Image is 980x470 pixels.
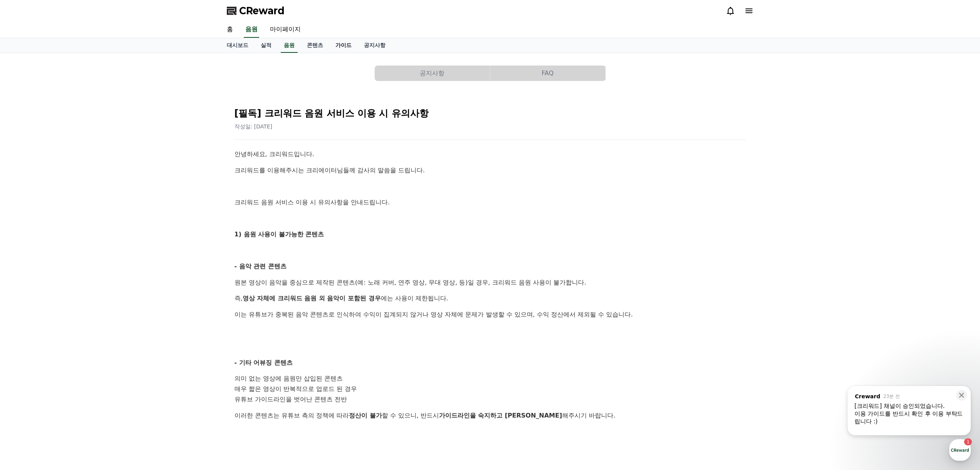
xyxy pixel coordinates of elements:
[119,256,128,262] span: 설정
[239,5,285,17] span: CReward
[99,244,148,264] a: 설정
[329,38,358,53] a: 가이드
[358,38,392,53] a: 공지사항
[235,310,746,320] p: 이는 유튜브가 중복된 음악 콘텐츠로 인식하여 수익이 집계되지 않거나 영상 자체에 문제가 발생할 수 있으며, 수익 정산에서 제외될 수 있습니다.
[264,22,307,38] a: 마이페이지
[235,149,746,159] p: 안녕하세요, 크리워드입니다.
[490,66,606,81] a: FAQ
[235,107,746,120] h2: [필독] 크리워드 음원 서비스 이용 시 유의사항
[235,123,273,130] span: 작성일: [DATE]
[221,38,255,53] a: 대시보드
[375,66,490,81] button: 공지사항
[235,359,293,366] strong: - 기타 어뷰징 콘텐츠
[235,165,746,175] p: 크리워드를 이용해주시는 크리에이터님들께 감사의 말씀을 드립니다.
[235,411,746,421] p: 이러한 콘텐츠는 유튜브 측의 정책에 따라 할 수 있으니, 반드시 해주시기 바랍니다.
[235,231,324,238] strong: 1) 음원 사용이 불가능한 콘텐츠
[235,374,746,384] li: 의미 없는 영상에 음원만 삽입된 콘텐츠
[235,293,746,303] p: 즉, 에는 사용이 제한됩니다.
[490,66,605,81] button: FAQ
[227,5,285,17] a: CReward
[281,38,298,53] a: 음원
[235,197,746,207] p: 크리워드 음원 서비스 이용 시 유의사항을 안내드립니다.
[301,38,329,53] a: 콘텐츠
[439,412,562,419] strong: 가이드라인을 숙지하고 [PERSON_NAME]
[78,244,81,250] span: 1
[70,256,80,263] span: 대화
[235,263,286,270] strong: - 음악 관련 콘텐츠
[235,394,746,405] li: 유튜브 가이드라인을 벗어난 콘텐츠 전반
[51,244,99,264] a: 1대화
[221,22,239,38] a: 홈
[235,384,746,394] li: 매우 짧은 영상이 반복적으로 업로드 된 경우
[244,22,259,38] a: 음원
[243,295,381,302] strong: 영상 자체에 크리워드 음원 외 음악이 포함된 경우
[2,244,51,264] a: 홈
[375,66,490,81] a: 공지사항
[24,256,29,262] span: 홈
[349,412,382,419] strong: 정산이 불가
[235,278,746,288] p: 원본 영상이 음악을 중심으로 제작된 콘텐츠(예: 노래 커버, 연주 영상, 무대 영상, 등)일 경우, 크리워드 음원 사용이 불가합니다.
[255,38,278,53] a: 실적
